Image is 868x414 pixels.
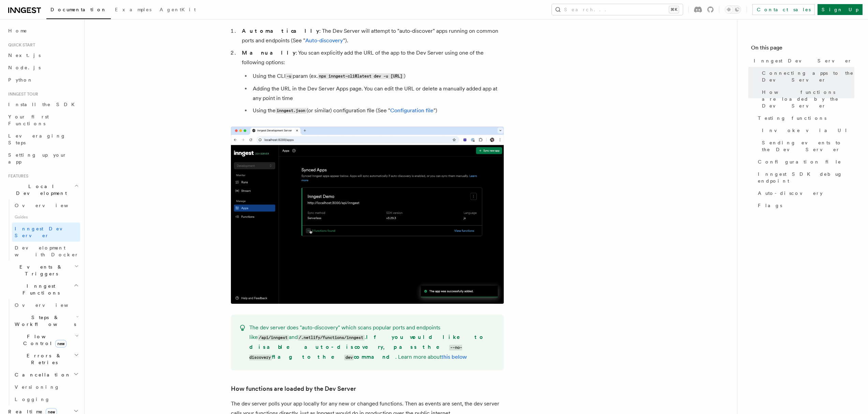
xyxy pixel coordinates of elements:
[758,202,782,209] span: Flags
[5,183,74,197] span: Local Development
[755,112,854,124] a: Testing functions
[12,369,80,381] button: Cancellation
[242,49,296,56] strong: Manually
[752,4,815,15] a: Contact sales
[251,106,504,116] li: Using the (or similar) configuration file (See " ")
[5,280,80,299] button: Inngest Functions
[8,77,33,83] span: Python
[755,168,854,187] a: Inngest SDK debug endpoint
[755,156,854,168] a: Configuration file
[12,299,80,311] a: Overview
[12,311,80,330] button: Steps & Workflows
[758,115,826,122] span: Testing functions
[12,393,80,405] a: Logging
[762,139,854,153] span: Sending events to the Dev Server
[305,37,343,44] a: Auto-discovery
[751,55,854,67] a: Inngest Dev Server
[12,199,80,212] a: Overview
[298,335,365,341] code: /.netlify/functions/inngest
[344,355,354,360] code: dev
[249,334,485,360] strong: If you would like to disable auto-discovery, pass the flag to the command
[12,314,76,328] span: Steps & Workflows
[8,27,27,34] span: Home
[8,114,49,126] span: Your first Functions
[160,7,196,12] span: AgentKit
[15,226,73,238] span: Inngest Dev Server
[5,261,80,280] button: Events & Triggers
[5,299,80,405] div: Inngest Functions
[12,330,80,349] button: Flow Controlnew
[758,171,854,184] span: Inngest SDK debug endpoint
[5,61,80,74] a: Node.js
[390,107,433,114] a: Configuration file
[5,98,80,111] a: Install the SDK
[552,4,683,15] button: Search...⌘K
[5,49,80,61] a: Next.js
[156,2,200,18] a: AgentKit
[251,84,504,103] li: Adding the URL in the Dev Server Apps page. You can edit the URL or delete a manually added app a...
[242,28,319,34] strong: Automatically
[285,73,293,79] code: -u
[12,352,74,366] span: Errors & Retries
[758,190,823,197] span: Auto-discovery
[46,2,111,19] a: Documentation
[8,102,79,107] span: Install the SDK
[755,199,854,212] a: Flags
[759,124,854,137] a: Invoke via UI
[231,127,504,304] img: Dev Server demo manually syncing an app
[15,203,85,208] span: Overview
[12,223,80,242] a: Inngest Dev Server
[15,302,85,308] span: Overview
[5,283,74,296] span: Inngest Functions
[258,335,289,341] code: /api/inngest
[55,340,67,347] span: new
[249,323,496,362] p: The dev server does "auto-discovery" which scans popular ports and endpoints like and . . Learn m...
[115,7,151,12] span: Examples
[5,25,80,37] a: Home
[762,89,854,109] span: How functions are loaded by the Dev Server
[240,26,504,45] li: : The Dev Server will attempt to "auto-discover" apps running on common ports and endpoints (See ...
[5,173,28,179] span: Features
[669,6,679,13] kbd: ⌘K
[111,2,156,18] a: Examples
[759,67,854,86] a: Connecting apps to the Dev Server
[5,91,38,97] span: Inngest tour
[5,199,80,261] div: Local Development
[725,5,741,14] button: Toggle dark mode
[754,57,852,64] span: Inngest Dev Server
[12,212,80,223] span: Guides
[5,130,80,149] a: Leveraging Steps
[12,371,71,378] span: Cancellation
[8,65,41,70] span: Node.js
[5,180,80,199] button: Local Development
[5,263,74,277] span: Events & Triggers
[15,397,50,402] span: Logging
[12,381,80,393] a: Versioning
[251,71,504,81] li: Using the CLI param (ex. )
[8,152,67,165] span: Setting up your app
[8,53,41,58] span: Next.js
[755,187,854,199] a: Auto-discovery
[15,384,60,390] span: Versioning
[12,242,80,261] a: Development with Docker
[762,70,854,83] span: Connecting apps to the Dev Server
[5,149,80,168] a: Setting up your app
[12,333,75,347] span: Flow Control
[441,354,467,360] a: this below
[759,86,854,112] a: How functions are loaded by the Dev Server
[318,73,404,79] code: npx inngest-cli@latest dev -u [URL]
[5,111,80,130] a: Your first Functions
[751,44,854,55] h4: On this page
[15,245,79,257] span: Development with Docker
[240,48,504,116] li: : You scan explicitly add the URL of the app to the Dev Server using one of the following options:
[12,349,80,369] button: Errors & Retries
[231,384,356,394] a: How functions are loaded by the Dev Server
[5,74,80,86] a: Python
[758,158,841,165] span: Configuration file
[762,127,853,134] span: Invoke via UI
[50,7,107,12] span: Documentation
[276,108,307,114] code: inngest.json
[818,4,863,15] a: Sign Up
[5,42,35,48] span: Quick start
[8,133,66,145] span: Leveraging Steps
